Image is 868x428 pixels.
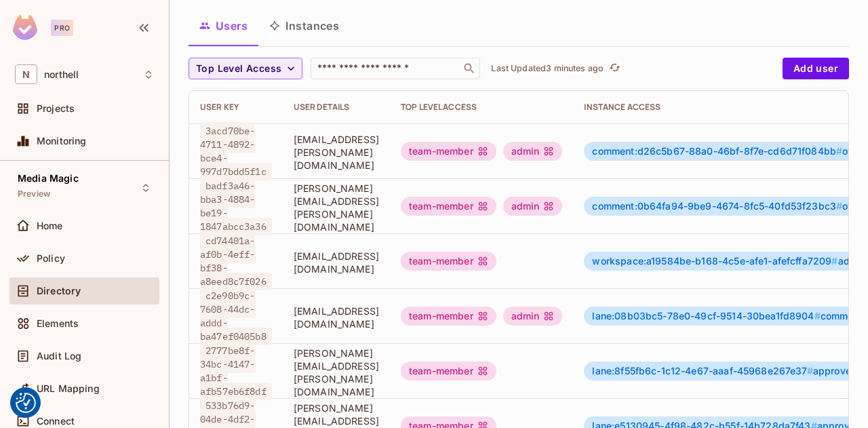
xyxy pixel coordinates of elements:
span: [EMAIL_ADDRESS][DOMAIN_NAME] [294,250,379,275]
span: Policy [37,253,65,264]
span: Audit Log [37,351,81,362]
div: team-member [401,252,496,271]
span: # [814,310,821,322]
span: badf3a46-bba3-4884-be19-1847abcc3a36 [200,177,272,235]
div: Top Level Access [401,102,562,113]
span: refresh [609,62,620,75]
span: Preview [18,189,50,199]
span: Projects [37,103,75,114]
div: team-member [401,142,496,161]
span: Monitoring [37,136,87,147]
button: Instances [258,9,350,43]
div: Pro [51,20,73,36]
span: Directory [37,286,81,296]
span: c2e90b9c-7608-44dc-addd-ba47ef0405b8 [200,287,272,345]
div: team-member [401,362,496,381]
div: User Key [200,102,272,113]
span: # [807,365,813,376]
span: comment:d26c5b67-88a0-46bf-8f7e-cd6d71f084bb [592,145,842,157]
div: admin [503,197,563,216]
span: 2777be8f-34bc-4147-a1bf-afb57eb6f8df [200,342,272,400]
span: approver [592,366,854,376]
span: [EMAIL_ADDRESS][PERSON_NAME][DOMAIN_NAME] [294,133,379,172]
img: SReyMgAAAABJRU5ErkJggg== [13,15,37,40]
p: Last Updated 3 minutes ago [491,63,604,74]
span: workspace:a19584be-b168-4c5e-afe1-afefcffa7209 [592,255,837,267]
span: # [831,255,837,267]
span: URL Mapping [37,383,100,394]
span: # [836,145,842,157]
span: Workspace: northell [44,69,79,80]
span: lane:08b03bc5-78e0-49cf-9514-30bea1fd8904 [592,310,820,322]
span: # [836,200,842,212]
button: Add user [783,58,849,79]
span: [PERSON_NAME][EMAIL_ADDRESS][PERSON_NAME][DOMAIN_NAME] [294,182,379,233]
div: team-member [401,307,496,326]
button: Consent Preferences [16,393,36,413]
div: admin [503,307,563,326]
div: team-member [401,197,496,216]
span: Elements [37,318,79,329]
span: Click to refresh data [604,60,623,77]
img: Revisit consent button [16,393,36,413]
span: [EMAIL_ADDRESS][DOMAIN_NAME] [294,305,379,330]
button: refresh [606,60,623,77]
button: Users [189,9,258,43]
span: 3acd70be-4711-4892-bce4-997d7bdd5f1c [200,122,272,180]
span: comment:0b64fa94-9be9-4674-8fc5-40fd53f23bc3 [592,200,842,212]
div: User Details [294,102,379,113]
span: admin [592,256,866,267]
span: Top Level Access [196,60,281,77]
span: cd74401a-af0b-4eff-bf38-a8eed8c7f026 [200,232,272,290]
span: [PERSON_NAME][EMAIL_ADDRESS][PERSON_NAME][DOMAIN_NAME] [294,347,379,398]
div: admin [503,142,563,161]
span: Connect [37,416,75,427]
span: Home [37,220,63,231]
button: Top Level Access [189,58,302,79]
span: N [15,64,37,84]
span: lane:8f55fb6c-1c12-4e67-aaaf-45968e267e37 [592,365,812,376]
span: Media Magic [18,173,79,184]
